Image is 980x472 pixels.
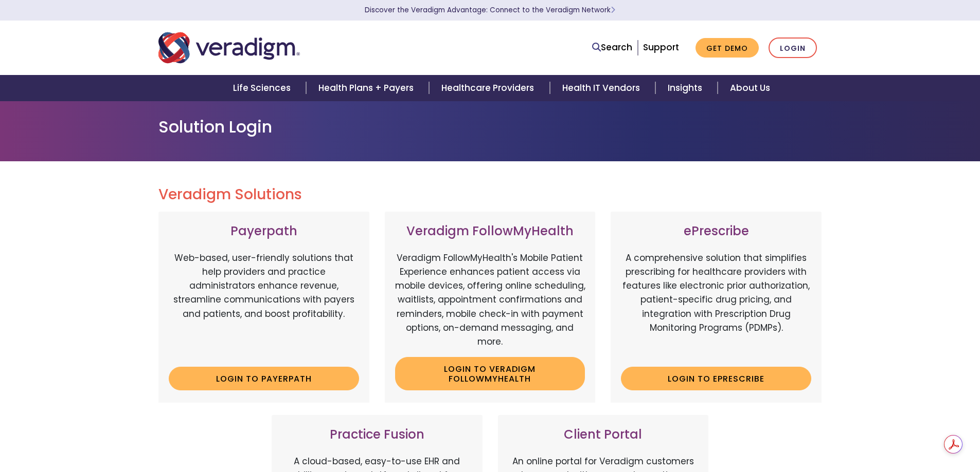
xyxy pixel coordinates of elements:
p: Veradigm FollowMyHealth's Mobile Patient Experience enhances patient access via mobile devices, o... [395,251,585,349]
a: Discover the Veradigm Advantage: Connect to the Veradigm NetworkLearn More [365,5,615,15]
h3: Client Portal [508,427,699,442]
h2: Veradigm Solutions [158,186,822,203]
h3: Payerpath [169,224,359,239]
a: Health IT Vendors [550,75,655,101]
a: Healthcare Providers [429,75,549,101]
a: Login to Payerpath [169,367,359,390]
a: Insights [655,75,718,101]
p: Web-based, user-friendly solutions that help providers and practice administrators enhance revenu... [169,251,359,359]
h3: ePrescribe [621,224,811,239]
a: Support [643,41,679,53]
a: Get Demo [696,38,759,58]
h3: Veradigm FollowMyHealth [395,224,585,239]
p: A comprehensive solution that simplifies prescribing for healthcare providers with features like ... [621,251,811,359]
a: Login to Veradigm FollowMyHealth [395,357,585,390]
a: Login to ePrescribe [621,367,811,390]
a: Health Plans + Payers [306,75,429,101]
h3: Practice Fusion [282,427,472,442]
span: Learn More [611,5,615,15]
a: Login [769,37,817,59]
h1: Solution Login [158,117,822,137]
img: Veradigm logo [158,31,300,65]
a: About Us [718,75,782,101]
a: Life Sciences [221,75,306,101]
a: Search [592,41,632,54]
